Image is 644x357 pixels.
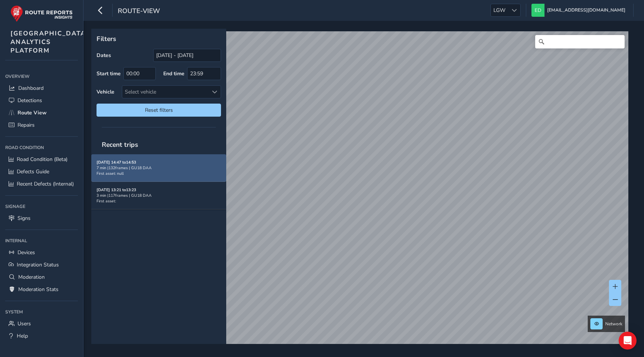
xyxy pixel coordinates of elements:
span: Recent Defects (Internal) [17,180,74,187]
span: Users [18,320,31,327]
span: Moderation Stats [18,286,59,293]
label: Vehicle [97,88,114,95]
span: Dashboard [18,85,44,92]
span: Reset filters [102,107,215,114]
div: Road Condition [5,142,78,153]
div: Select vehicle [122,86,208,98]
strong: [DATE] 13:21 to 13:23 [97,187,136,193]
div: System [5,306,78,317]
button: Reset filters [97,104,221,117]
img: rr logo [10,5,73,22]
div: Signage [5,201,78,212]
span: Devices [18,249,35,256]
span: Defects Guide [17,168,49,175]
a: Road Condition (Beta) [5,153,78,165]
span: LGW [491,4,508,16]
span: Signs [18,215,31,222]
button: [EMAIL_ADDRESS][DOMAIN_NAME] [531,4,628,17]
strong: [DATE] 14:47 to 14:53 [97,159,136,165]
div: Open Intercom Messenger [619,332,637,350]
span: Recent trips [97,135,143,154]
a: Users [5,317,78,330]
a: Route View [5,107,78,119]
label: End time [163,70,184,77]
div: Internal [5,235,78,246]
span: route-view [118,6,160,17]
div: 3 min | 117 frames | GU18 DAA [97,193,221,198]
p: Filters [97,34,221,44]
span: Help [17,332,28,339]
a: Help [5,330,78,342]
a: Recent Defects (Internal) [5,178,78,190]
span: Network [605,321,622,327]
a: Dashboard [5,82,78,94]
span: Detections [18,97,42,104]
a: Signs [5,212,78,224]
span: Route View [18,109,47,116]
span: [GEOGRAPHIC_DATA] ANALYTICS PLATFORM [10,29,89,55]
span: Road Condition (Beta) [17,156,67,163]
span: First asset: [97,198,116,204]
a: Defects Guide [5,165,78,178]
div: 7 min | 132 frames | GU18 DAA [97,165,221,171]
span: Integration Status [17,261,59,268]
label: Dates [97,52,111,59]
span: First asset: null [97,171,124,176]
label: Start time [97,70,121,77]
canvas: Map [94,31,628,353]
span: Repairs [18,121,35,129]
a: Integration Status [5,259,78,271]
div: Overview [5,71,78,82]
input: Search [535,35,625,48]
span: Moderation [18,274,45,281]
a: Moderation [5,271,78,283]
a: Devices [5,246,78,259]
img: diamond-layout [531,4,544,17]
span: [EMAIL_ADDRESS][DOMAIN_NAME] [547,4,625,17]
a: Detections [5,94,78,107]
a: Moderation Stats [5,283,78,296]
a: Repairs [5,119,78,131]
